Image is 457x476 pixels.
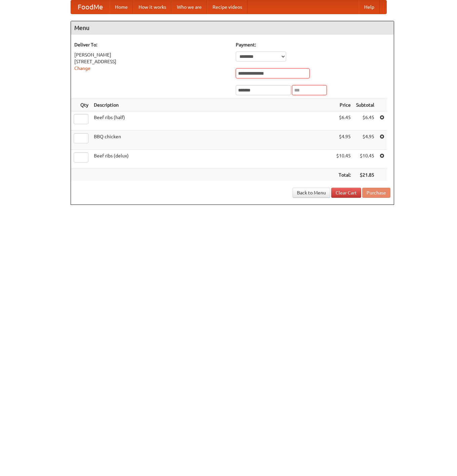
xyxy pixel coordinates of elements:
th: Qty [71,99,91,111]
a: Back to Menu [293,188,330,198]
a: Help [359,0,380,14]
td: $6.45 [334,111,353,131]
a: FoodMe [71,0,110,14]
a: Recipe videos [207,0,247,14]
th: Price [334,99,353,111]
th: Subtotal [353,99,377,111]
th: Total: [334,169,353,181]
a: Home [110,0,133,14]
h5: Deliver To: [74,41,229,48]
a: Clear Cart [331,188,361,198]
td: $6.45 [353,111,377,131]
a: Change [74,66,90,71]
td: BBQ chicken [91,131,334,150]
td: Beef ribs (half) [91,111,334,131]
th: $21.85 [353,169,377,181]
td: $4.95 [334,131,353,150]
div: [PERSON_NAME] [74,51,229,58]
td: Beef ribs (delux) [91,150,334,169]
button: Purchase [362,188,390,198]
th: Description [91,99,334,111]
h4: Menu [71,21,394,35]
td: $4.95 [353,131,377,150]
h5: Payment: [236,41,390,48]
td: $10.45 [353,150,377,169]
div: [STREET_ADDRESS] [74,58,229,65]
a: Who we are [172,0,207,14]
td: $10.45 [334,150,353,169]
a: How it works [133,0,172,14]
